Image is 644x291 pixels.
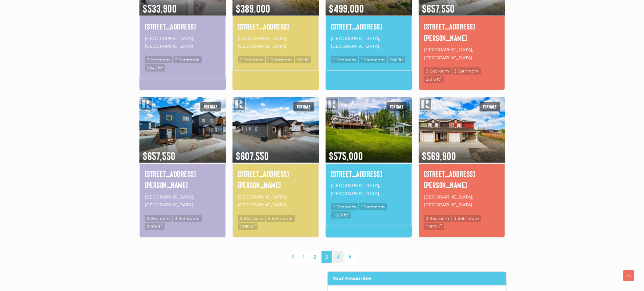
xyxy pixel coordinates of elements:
sup: 2 [308,57,309,60]
span: 2 Bedroom [238,56,265,63]
a: [STREET_ADDRESS][PERSON_NAME] [424,168,499,191]
p: [GEOGRAPHIC_DATA], [GEOGRAPHIC_DATA] [238,34,313,51]
span: $607,550 [232,141,319,163]
span: 3 [321,251,332,263]
sup: 2 [440,223,442,227]
sup: 2 [402,57,403,60]
span: 3 Bathroom [452,67,481,75]
sup: 2 [254,223,256,227]
a: [STREET_ADDRESS][PERSON_NAME] [238,168,313,191]
a: » [345,251,355,263]
span: 1,846 ft [145,64,165,71]
span: 1,609 ft [331,211,351,219]
a: [STREET_ADDRESS][PERSON_NAME] [145,168,220,191]
span: 3 Bedroom [424,215,451,222]
a: [STREET_ADDRESS] [331,168,406,180]
a: « [288,251,298,263]
span: For sale [480,102,500,111]
a: [STREET_ADDRESS] [145,21,220,32]
a: 2 [310,251,320,263]
span: 3 Bedroom [145,56,172,63]
img: 1-19 BAILEY PLACE, Whitehorse, Yukon [419,96,505,163]
sup: 2 [161,223,162,227]
p: [GEOGRAPHIC_DATA], [GEOGRAPHIC_DATA] [145,192,220,210]
img: 26 BERYL PLACE, Whitehorse, Yukon [232,96,319,163]
span: 1 Bathroom [359,56,387,63]
span: 980 ft [388,56,405,63]
sup: 2 [161,65,163,68]
span: 2,016 ft [145,223,164,230]
span: For sale [386,102,407,111]
span: 1 Bathroom [266,56,294,63]
span: 3 Bedroom [424,67,451,75]
span: 2 Bathroom [266,215,295,222]
span: $575,000 [326,141,412,163]
span: 2 Bedroom [331,56,358,63]
span: 1,900 ft [424,223,444,230]
p: [GEOGRAPHIC_DATA], [GEOGRAPHIC_DATA] [424,192,499,210]
span: 3 Bathroom [452,215,481,222]
span: 2,016 ft [424,76,444,83]
p: [GEOGRAPHIC_DATA], [GEOGRAPHIC_DATA] [331,34,406,51]
span: 1,560 ft [238,223,258,230]
a: [STREET_ADDRESS] [238,21,313,32]
span: 2 Bedroom [331,203,358,210]
p: [GEOGRAPHIC_DATA], [GEOGRAPHIC_DATA] [145,34,220,51]
img: 24 BERYL PLACE, Whitehorse, Yukon [139,96,226,163]
span: 3 Bathroom [173,215,202,222]
p: [GEOGRAPHIC_DATA], [GEOGRAPHIC_DATA] [331,181,406,198]
a: 4 [333,251,343,263]
sup: 2 [347,212,349,216]
span: $657,550 [139,141,226,163]
span: 3 Bedroom [145,215,172,222]
span: For sale [293,102,314,111]
p: [GEOGRAPHIC_DATA], [GEOGRAPHIC_DATA] [424,45,499,62]
span: For sale [200,102,221,111]
a: 1 [299,251,309,263]
sup: 2 [440,76,442,80]
a: [STREET_ADDRESS][PERSON_NAME] [424,21,499,43]
span: 810 ft [295,56,311,63]
img: 52 LAKEVIEW ROAD, Whitehorse South, Yukon [326,96,412,163]
span: 3 Bedroom [238,215,265,222]
strong: Your Favourites [333,275,371,282]
span: $569,900 [419,141,505,163]
span: 1 Bathroom [359,203,387,210]
p: [GEOGRAPHIC_DATA], [GEOGRAPHIC_DATA] [238,192,313,210]
a: [STREET_ADDRESS] [331,21,406,32]
span: 3 Bathroom [173,56,202,63]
